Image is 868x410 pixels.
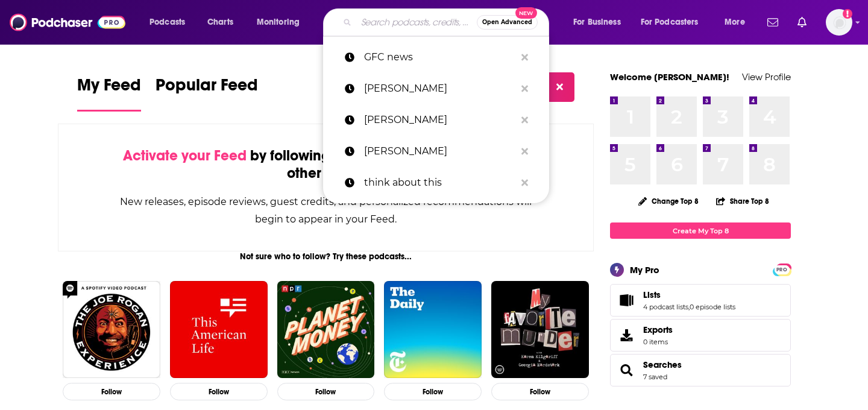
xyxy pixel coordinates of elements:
button: Follow [170,383,268,400]
input: Search podcasts, credits, & more... [356,13,477,32]
span: Exports [614,327,638,344]
a: Show notifications dropdown [793,12,811,33]
span: PRO [775,265,789,274]
a: Lists [614,292,638,309]
img: Planet Money [277,281,375,379]
button: open menu [716,13,760,32]
span: Exports [643,324,673,335]
p: think about this [364,167,515,198]
p: matt morse [364,73,515,104]
img: My Favorite Murder with Karen Kilgariff and Georgia Hardstark [491,281,589,379]
button: Open AdvancedNew [477,15,538,30]
span: Popular Feed [156,75,258,102]
span: Activate your Feed [123,147,247,165]
div: Search podcasts, credits, & more... [335,8,561,36]
div: My Pro [630,264,659,276]
img: The Joe Rogan Experience [63,281,160,379]
div: Not sure who to follow? Try these podcasts... [58,251,594,262]
p: jake barr [364,104,515,136]
button: Share Top 8 [715,189,770,213]
svg: Add a profile image [843,9,852,19]
a: [PERSON_NAME] [323,136,549,167]
a: Create My Top 8 [610,222,791,239]
span: Charts [207,14,233,31]
a: Searches [614,362,638,379]
div: New releases, episode reviews, guest credits, and personalized recommendations will begin to appe... [119,193,533,228]
span: My Feed [77,75,141,102]
button: Follow [277,383,375,400]
button: open menu [565,13,636,32]
a: Charts [200,13,241,32]
span: Lists [610,284,791,317]
a: Lists [643,289,735,300]
a: View Profile [742,71,791,83]
img: This American Life [170,281,268,379]
a: 7 saved [643,373,667,381]
span: Searches [610,354,791,386]
p: GFC news [364,42,515,73]
span: New [515,7,537,19]
button: Change Top 8 [631,194,706,209]
span: Monitoring [257,14,300,31]
span: Podcasts [149,14,185,31]
a: Exports [610,319,791,352]
button: open menu [248,13,315,32]
button: Follow [384,383,482,400]
span: 0 items [643,338,673,346]
a: think about this [323,167,549,198]
button: open menu [633,13,716,32]
a: Welcome [PERSON_NAME]! [610,71,729,83]
button: Follow [63,383,160,400]
span: For Business [573,14,621,31]
a: Show notifications dropdown [763,12,783,33]
button: Show profile menu [826,9,852,36]
p: michael rapaport [364,136,515,167]
span: , [688,303,690,311]
a: My Feed [77,75,141,112]
div: by following Podcasts, Creators, Lists, and other Users! [119,147,533,182]
span: Logged in as teisenbe [826,9,852,36]
a: PRO [775,265,789,274]
span: Open Advanced [482,19,532,25]
a: 4 podcast lists [643,303,688,311]
a: [PERSON_NAME] [323,104,549,136]
a: 0 episode lists [690,303,735,311]
a: [PERSON_NAME] [323,73,549,104]
a: GFC news [323,42,549,73]
span: Lists [643,289,661,300]
span: For Podcasters [641,14,699,31]
img: User Profile [826,9,852,36]
span: More [725,14,745,31]
button: open menu [141,13,201,32]
a: Popular Feed [156,75,258,112]
button: Follow [491,383,589,400]
a: Searches [643,359,682,370]
img: Podchaser - Follow, Share and Rate Podcasts [10,11,125,34]
img: The Daily [384,281,482,379]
